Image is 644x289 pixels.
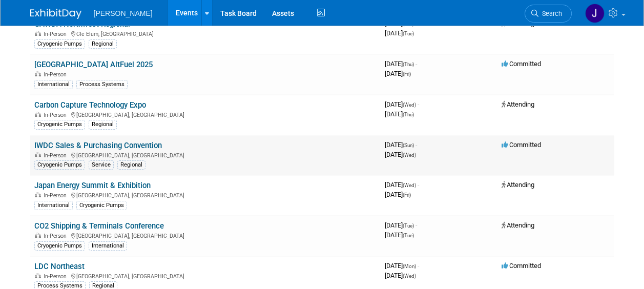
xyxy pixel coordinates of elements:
img: In-Person Event [35,233,41,238]
div: Cryogenic Pumps [76,201,127,210]
img: In-Person Event [35,112,41,117]
span: Committed [502,60,541,68]
span: [DATE] [385,70,411,77]
span: Attending [502,221,534,229]
span: [DATE] [385,29,414,37]
div: Cryogenic Pumps [34,120,85,129]
span: - [416,141,417,149]
img: In-Person Event [35,31,41,36]
span: (Tue) [403,31,414,36]
div: [GEOGRAPHIC_DATA], [GEOGRAPHIC_DATA] [34,231,377,239]
span: [PERSON_NAME] [94,9,153,17]
a: IWDC Sales & Purchasing Convention [34,141,162,150]
a: LDC Northeast [34,262,85,271]
div: International [34,80,73,89]
span: (Wed) [403,182,416,188]
div: International [34,201,73,210]
span: Attending [502,100,534,108]
span: In-Person [44,273,70,280]
div: Service [89,160,114,170]
div: Process Systems [76,80,128,89]
a: [GEOGRAPHIC_DATA] AltFuel 2025 [34,60,153,69]
span: Committed [502,141,541,149]
span: - [416,60,417,68]
span: [DATE] [385,221,417,229]
a: CO2 Shipping & Terminals Conference [34,221,164,231]
span: [DATE] [385,231,414,239]
div: Regional [117,160,146,170]
img: In-Person Event [35,152,41,157]
img: ExhibitDay [30,9,81,19]
span: [DATE] [385,151,416,158]
span: - [418,262,419,270]
span: In-Person [44,152,70,159]
span: (Thu) [403,112,414,117]
span: In-Person [44,233,70,239]
span: [DATE] [385,60,417,68]
span: Attending [502,181,534,189]
img: In-Person Event [35,273,41,278]
div: [GEOGRAPHIC_DATA], [GEOGRAPHIC_DATA] [34,151,377,159]
span: Committed [502,262,541,270]
img: In-Person Event [35,71,41,76]
span: [DATE] [385,110,414,118]
div: Regional [89,39,117,49]
span: - [418,181,419,189]
span: [DATE] [385,262,419,270]
span: In-Person [44,192,70,199]
div: Cryogenic Pumps [34,160,85,170]
span: (Sun) [403,142,414,148]
span: (Tue) [403,233,414,238]
span: (Fri) [403,192,411,198]
span: [DATE] [385,272,416,279]
span: (Fri) [403,71,411,77]
img: In-Person Event [35,192,41,197]
span: [DATE] [385,191,411,198]
span: [DATE] [385,100,419,108]
span: In-Person [44,31,70,37]
span: In-Person [44,71,70,78]
div: Regional [89,120,117,129]
div: [GEOGRAPHIC_DATA], [GEOGRAPHIC_DATA] [34,272,377,280]
div: Cle Elum, [GEOGRAPHIC_DATA] [34,29,377,37]
span: (Wed) [403,152,416,158]
span: Search [538,10,562,17]
span: - [416,221,417,229]
div: Cryogenic Pumps [34,241,85,251]
a: Search [525,5,572,23]
span: - [418,100,419,108]
a: Japan Energy Summit & Exhibition [34,181,151,190]
span: In-Person [44,112,70,118]
img: Jennifer Cheatham [585,4,605,23]
span: [DATE] [385,141,417,149]
span: (Mon) [403,263,416,269]
div: [GEOGRAPHIC_DATA], [GEOGRAPHIC_DATA] [34,191,377,199]
div: International [89,241,127,251]
div: [GEOGRAPHIC_DATA], [GEOGRAPHIC_DATA] [34,110,377,118]
div: Cryogenic Pumps [34,39,85,49]
span: [DATE] [385,181,419,189]
a: Carbon Capture Technology Expo [34,100,146,110]
span: (Wed) [403,273,416,279]
span: (Thu) [403,61,414,67]
span: (Tue) [403,223,414,229]
span: (Wed) [403,102,416,108]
